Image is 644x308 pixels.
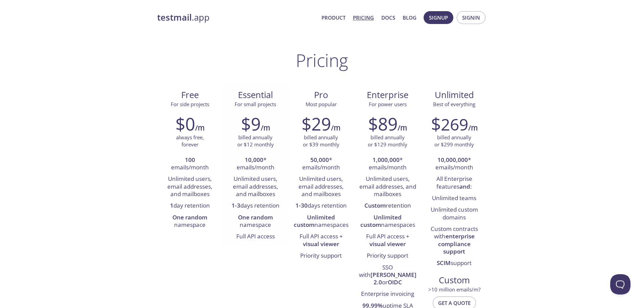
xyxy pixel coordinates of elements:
[228,231,283,242] li: Full API access
[371,271,416,286] strong: [PERSON_NAME] 2.0
[438,299,471,307] span: Get a quote
[293,173,349,200] li: Unlimited users, email addresses, and mailboxes
[381,13,395,22] a: Docs
[441,113,468,135] span: 269
[293,200,349,212] li: days retention
[427,258,482,269] li: support
[457,11,485,24] button: Signin
[238,213,273,221] strong: One random
[359,89,416,101] span: Enterprise
[434,134,474,148] p: billed annually or $299 monthly
[294,89,349,101] span: Pro
[427,155,482,174] li: * emails/month
[170,202,173,209] strong: 1
[162,155,218,174] li: emails/month
[237,134,274,148] p: billed annually or $12 monthly
[162,212,218,231] li: namespace
[610,274,630,294] iframe: Help Scout Beacon - Open
[462,13,480,22] span: Signin
[228,212,283,231] li: namespace
[459,183,470,190] strong: and
[359,262,416,289] li: SSO with or
[294,213,335,229] strong: Unlimited custom
[359,250,416,262] li: Priority support
[398,122,407,134] h6: /m
[157,12,316,23] a: testmail.app
[162,200,218,212] li: day retention
[296,50,348,70] h1: Pricing
[157,11,192,23] strong: testmail
[303,134,339,148] p: billed annually or $39 monthly
[403,13,416,22] a: Blog
[364,202,386,209] strong: Custom
[359,173,416,200] li: Unlimited users, email addresses, and mailboxes
[438,232,475,255] strong: enterprise compliance support
[437,156,468,164] strong: 10,000,000
[295,202,308,209] strong: 1-30
[369,240,406,248] strong: visual viewer
[360,213,402,229] strong: Unlimited custom
[431,114,468,134] h2: $
[433,101,475,108] span: Best of everything
[427,173,482,193] li: All Enterprise features :
[368,134,407,148] p: billed annually or $129 monthly
[388,278,402,286] strong: OIDC
[293,250,349,262] li: Priority support
[427,223,482,258] li: Custom contracts with
[245,156,263,164] strong: 10,000
[228,155,283,174] li: * emails/month
[176,134,204,148] p: always free, forever
[359,231,416,250] li: Full API access +
[232,202,240,209] strong: 1-3
[241,114,261,134] h2: $9
[359,155,416,174] li: * emails/month
[162,173,218,200] li: Unlimited users, email addresses, and mailboxes
[353,13,374,22] a: Pricing
[373,156,400,164] strong: 1,000,000
[303,240,339,248] strong: visual viewer
[228,173,283,200] li: Unlimited users, email addresses, and mailboxes
[368,114,398,134] h2: $89
[359,200,416,212] li: retention
[163,89,217,101] span: Free
[321,13,345,22] a: Product
[302,114,331,134] h2: $29
[427,204,482,223] li: Unlimited custom domains
[359,212,416,231] li: namespaces
[359,289,416,300] li: Enterprise invoicing
[172,213,207,221] strong: One random
[428,286,480,293] span: > 10 million emails/m?
[261,122,270,134] h6: /m
[427,193,482,204] li: Unlimited teams
[185,156,195,164] strong: 100
[171,101,209,108] span: For side projects
[468,122,478,134] h6: /m
[310,156,329,164] strong: 50,000
[228,89,283,101] span: Essential
[429,13,448,22] span: Signup
[228,200,283,212] li: days retention
[293,231,349,250] li: Full API access +
[331,122,340,134] h6: /m
[427,275,482,286] span: Custom
[435,89,474,101] span: Unlimited
[306,101,337,108] span: Most popular
[293,155,349,174] li: * emails/month
[437,259,451,267] strong: SCIM
[175,114,195,134] h2: $0
[195,122,205,134] h6: /m
[235,101,276,108] span: For small projects
[369,101,407,108] span: For power users
[293,212,349,231] li: namespaces
[424,11,453,24] button: Signup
